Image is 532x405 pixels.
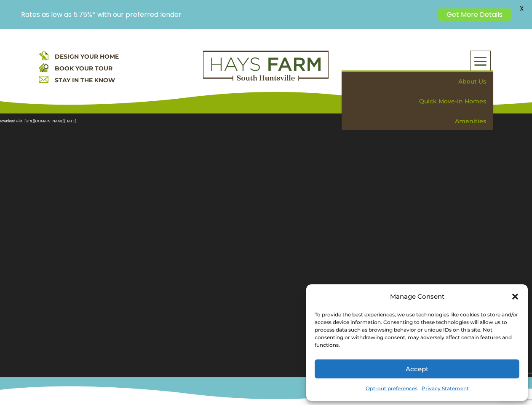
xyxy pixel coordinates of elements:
[348,92,493,111] a: Quick Move-in Homes
[315,311,519,349] div: To provide the best experiences, we use technologies like cookies to store and/or access device i...
[438,8,511,21] a: Get More Details
[315,359,519,378] button: Accept
[511,292,519,301] div: Close dialog
[39,51,48,60] img: design your home
[348,111,493,131] a: Amenities
[55,65,112,72] a: BOOK YOUR TOUR
[366,383,417,394] a: Opt-out preferences
[39,62,48,72] img: book your home tour
[390,291,444,302] div: Manage Consent
[21,11,434,19] p: Rates as low as 5.75%* with our preferred lender
[55,53,119,60] a: DESIGN YOUR HOME
[348,72,493,92] a: About Us
[422,383,469,394] a: Privacy Statement
[515,2,528,15] span: X
[55,76,115,84] a: STAY IN THE KNOW
[203,51,329,81] img: Logo
[203,75,329,83] a: hays farm homes huntsville development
